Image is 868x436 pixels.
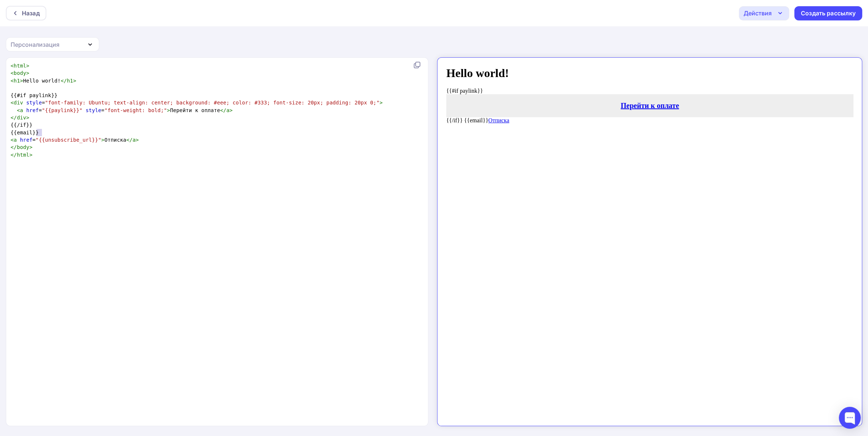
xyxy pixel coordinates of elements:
[20,107,23,113] span: a
[20,78,23,84] span: >
[73,78,76,84] span: >
[101,137,105,143] span: >
[67,78,73,84] span: h1
[14,63,26,69] span: html
[136,137,139,143] span: >
[17,107,20,113] span: <
[220,107,226,113] span: </
[379,100,383,106] span: >
[45,100,379,106] span: "font-family: Ubuntu; text-align: center; background: #eee; color: #333; font-size: 20px; padding...
[26,100,42,106] span: style
[11,100,14,106] span: <
[86,107,101,113] span: style
[11,144,17,150] span: </
[104,107,167,113] span: "font-weight: bold;"
[11,107,233,113] span: = = Перейти к оплате
[14,78,20,84] span: h1
[11,40,59,49] div: Персонализация
[26,63,30,69] span: >
[3,3,410,16] h1: Hello world!
[11,122,32,128] span: {{/if}}
[20,137,32,143] span: href
[229,107,233,113] span: >
[11,137,14,143] span: <
[11,70,14,76] span: <
[167,107,170,113] span: >
[17,115,26,121] span: div
[6,37,99,51] button: Персонализация
[42,107,82,113] span: "{{paylink}}"
[801,9,856,18] div: Создать рассылку
[11,78,76,84] span: Hello world!
[11,92,58,98] span: {{#if paylink}}
[11,130,39,135] span: {{email}}
[61,78,67,84] span: </
[11,100,383,106] span: =
[11,63,14,69] span: <
[26,70,30,76] span: >
[14,137,17,143] span: a
[36,137,101,143] span: "{{unsubscribe_url}}"
[744,9,772,18] div: Действия
[17,144,29,150] span: body
[14,70,26,76] span: body
[45,54,66,60] a: Отписка
[739,6,789,20] button: Действия
[29,152,32,158] span: >
[29,144,32,150] span: >
[11,78,14,84] span: <
[17,152,29,158] span: html
[22,9,40,18] div: Назад
[11,137,139,143] span: = Отписка
[14,100,23,106] span: div
[26,107,39,113] span: href
[132,137,136,143] span: a
[3,3,410,359] body: {{#if paylink}} {{/if}} {{email}}
[226,107,229,113] span: a
[11,115,17,121] span: </
[177,38,236,46] a: Перейти к оплате
[126,137,132,143] span: </
[26,115,30,121] span: >
[11,152,17,158] span: </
